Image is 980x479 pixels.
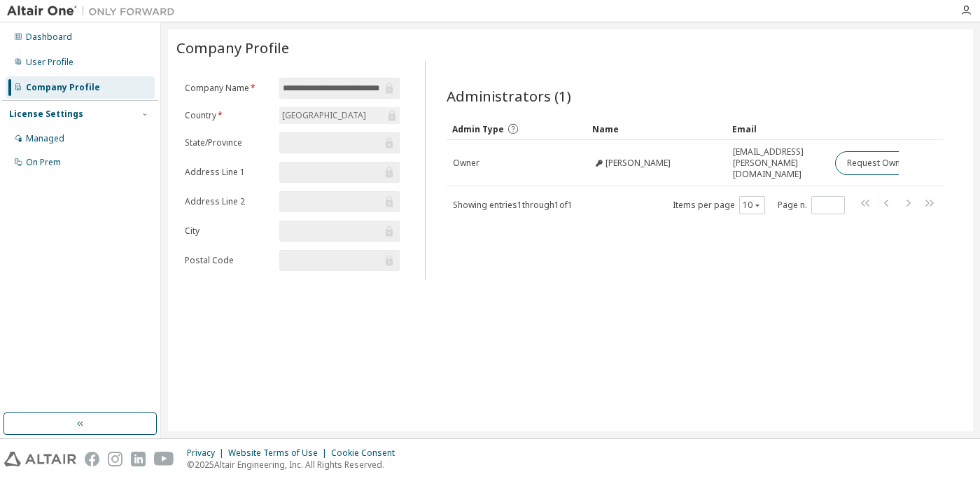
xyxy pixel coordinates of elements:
span: Admin Type [452,123,504,135]
img: Altair One [7,4,182,18]
label: Address Line 2 [185,196,271,207]
label: State/Province [185,137,271,148]
span: Owner [453,158,479,169]
img: youtube.svg [154,452,174,466]
img: instagram.svg [108,452,122,466]
span: Administrators (1) [447,86,571,106]
img: altair_logo.svg [4,452,76,466]
div: Cookie Consent [331,447,403,459]
span: [EMAIL_ADDRESS][PERSON_NAME][DOMAIN_NAME] [733,146,823,180]
div: Name [592,118,721,140]
div: Dashboard [26,32,72,43]
div: Company Profile [26,82,100,93]
span: Showing entries 1 through 1 of 1 [453,199,573,211]
img: facebook.svg [85,452,99,466]
div: Privacy [187,447,228,459]
span: Page n. [778,196,845,214]
span: Items per page [673,196,765,214]
label: Postal Code [185,255,271,266]
button: 10 [743,200,762,211]
div: Managed [26,133,64,144]
span: Company Profile [176,38,289,57]
label: Country [185,110,271,121]
div: [GEOGRAPHIC_DATA] [280,108,368,123]
label: Company Name [185,83,271,94]
div: [GEOGRAPHIC_DATA] [279,107,400,124]
label: Address Line 1 [185,167,271,178]
p: © 2025 Altair Engineering, Inc. All Rights Reserved. [187,459,403,471]
div: License Settings [9,109,83,120]
label: City [185,225,271,237]
div: Email [732,118,824,140]
span: [PERSON_NAME] [605,158,671,169]
button: Request Owner Change [835,151,953,175]
div: On Prem [26,157,61,168]
div: User Profile [26,57,73,68]
div: Website Terms of Use [228,447,331,459]
img: linkedin.svg [131,452,146,466]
